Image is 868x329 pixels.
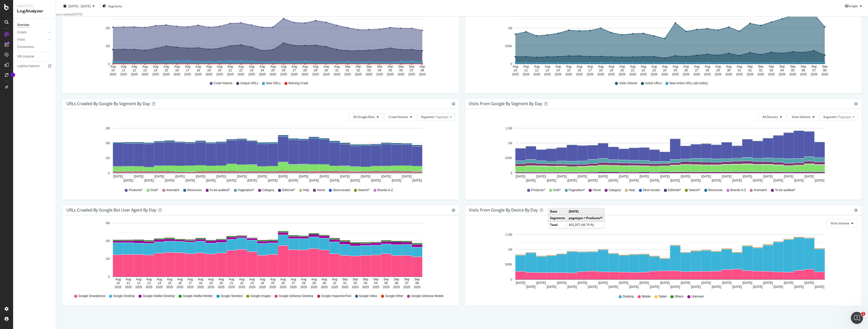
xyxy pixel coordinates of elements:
text: Sep [790,65,796,68]
text: 04 [780,69,784,72]
text: 2025 [408,72,415,76]
text: Aug [164,65,169,68]
text: 22 [642,69,645,72]
text: Aug [142,65,148,68]
text: [DATE] [247,178,257,182]
text: 500K [505,44,512,48]
text: 2025 [131,72,138,76]
text: 16 [175,69,179,72]
div: URLs Crawled by Google By Segment By Day [66,101,150,106]
iframe: Intercom live chat [851,312,863,324]
span: [DATE] - [DATE] [68,4,91,8]
text: Aug [545,65,550,68]
text: 02 [759,69,763,72]
text: 2025 [704,72,711,76]
text: 2025 [291,72,298,76]
text: 23 [250,69,253,72]
div: Visits from Google By Segment By Day [469,101,542,106]
text: 1.5M [505,126,512,130]
text: [DATE] [557,174,567,178]
text: 2025 [152,72,159,76]
text: 2025 [237,72,244,76]
text: 2025 [661,72,668,76]
text: [DATE] [743,174,752,178]
button: All Google Bots [349,113,383,121]
text: 19 [610,69,613,72]
text: Sep [779,65,785,68]
text: Aug [534,65,539,68]
text: 28 [303,69,307,72]
text: 1M [105,44,110,48]
text: Aug [683,65,689,68]
text: Aug [292,65,297,68]
text: Aug [206,65,211,68]
text: Aug [673,65,678,68]
text: 2025 [142,72,148,76]
text: 29 [314,69,317,72]
text: [DATE] [371,178,381,182]
text: 31 [738,69,741,72]
text: 07 [812,69,816,72]
text: 30 [727,69,730,72]
text: 2M [105,26,110,30]
button: Visits Volume [826,219,858,227]
a: Crawls [17,30,47,35]
text: 30 [324,69,328,72]
text: [DATE] [165,178,174,182]
div: Conversions [17,44,34,50]
text: 2025 [387,72,394,76]
div: gear [452,102,455,106]
text: 2025 [344,72,351,76]
text: 2025 [747,72,753,76]
span: Visits Volume [619,81,637,85]
text: [DATE] [237,174,247,178]
text: 3M [105,126,110,130]
text: Sep [366,65,372,68]
text: 07 [410,69,414,72]
div: Overview [17,22,29,28]
text: 06 [802,69,805,72]
text: 21 [631,69,635,72]
text: Aug [641,65,646,68]
text: 2025 [174,72,180,76]
text: 08 [823,69,827,72]
text: 2025 [227,72,234,76]
text: 10 [111,69,115,72]
text: 22 [239,69,243,72]
text: 2025 [216,72,223,76]
text: 25 [271,69,275,72]
text: Aug [609,65,614,68]
div: Crawls [17,30,26,35]
text: Aug [131,65,137,68]
div: gear [854,208,858,212]
text: 2025 [629,72,636,76]
text: Aug [281,65,286,68]
text: Aug [566,65,571,68]
text: 2025 [821,72,828,76]
text: 16 [578,69,581,72]
text: 26 [684,69,688,72]
text: 08 [421,69,424,72]
span: Google [848,4,858,8]
text: [DATE] [268,178,278,182]
text: Aug [662,65,667,68]
text: Sep [388,65,393,68]
text: Sep [377,65,383,68]
text: 2025 [248,72,255,76]
span: Segment [421,115,434,119]
text: Sep [398,65,404,68]
text: [DATE] [681,174,690,178]
text: 2025 [715,72,721,76]
text: 2025 [206,72,212,76]
text: 03 [367,69,371,72]
text: [DATE] [619,174,629,178]
text: 2M [105,141,110,145]
button: All Devices [758,113,786,121]
div: LogAnalyzer [17,8,52,14]
span: Crawl Volume [389,115,408,119]
text: [DATE] [340,174,350,178]
text: Aug [630,65,635,68]
text: 2025 [184,72,191,76]
text: 2025 [110,72,116,76]
text: Aug [228,65,233,68]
